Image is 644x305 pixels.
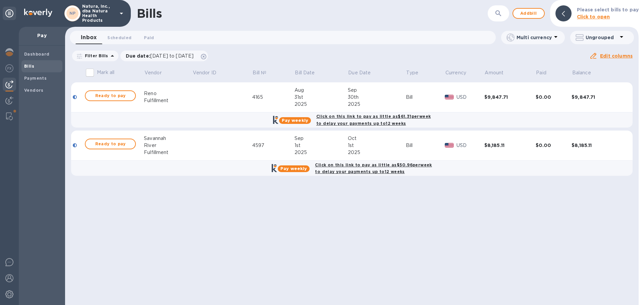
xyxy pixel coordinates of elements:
[294,142,348,149] div: 1st
[252,94,294,101] div: 4165
[69,11,76,16] b: NP
[144,142,192,149] div: River
[348,135,406,142] div: Oct
[577,7,639,12] b: Please select bills to pay
[97,69,114,76] p: Mark all
[406,142,445,149] div: Bill
[316,114,431,126] b: Click on this link to pay as little as $61.31 per week to delay your payments up to 12 weeks
[24,52,50,57] b: Dashboard
[252,142,294,149] div: 4597
[572,69,591,76] p: Balance
[120,51,208,61] div: Due date:[DATE] to [DATE]
[348,94,406,101] div: 30th
[24,64,34,69] b: Bills
[24,88,44,93] b: Vendors
[536,94,572,100] div: $0.00
[315,162,432,174] b: Click on this link to pay as little as $50.96 per week to delay your payments up to 12 weeks
[193,69,216,76] p: Vendor ID
[280,166,307,171] b: Pay weekly
[294,87,348,94] div: Aug
[193,69,225,76] span: Vendor ID
[144,34,154,41] span: Paid
[144,90,192,97] div: Reno
[24,32,60,39] p: Pay
[82,4,116,23] p: Natura, Inc., dba Natura Health Products
[294,94,348,101] div: 31st
[137,6,162,20] h1: Bills
[144,97,192,104] div: Fulfillment
[24,9,52,17] img: Logo
[144,149,192,156] div: Fulfillment
[295,69,315,76] p: Bill Date
[513,8,545,19] button: Addbill
[577,14,610,19] b: Click to open
[406,69,427,76] span: Type
[5,64,13,72] img: Foreign exchange
[126,53,197,59] p: Due date :
[81,33,97,42] span: Inbox
[348,149,406,156] div: 2025
[85,90,136,101] button: Ready to pay
[457,142,484,149] p: USD
[294,101,348,108] div: 2025
[145,69,170,76] span: Vendor
[445,143,454,148] img: USD
[445,69,466,76] p: Currency
[586,34,618,41] p: Ungrouped
[484,94,536,100] div: $9,847.71
[82,53,108,59] p: Filter Bills
[445,95,454,99] img: USD
[536,69,555,76] span: Paid
[85,139,136,149] button: Ready to pay
[572,142,623,149] div: $8,185.11
[485,69,512,76] span: Amount
[610,273,644,305] iframe: Chat Widget
[519,9,539,17] span: Add bill
[348,101,406,108] div: 2025
[24,76,47,81] b: Payments
[572,94,623,100] div: $9,847.71
[348,142,406,149] div: 1st
[348,87,406,94] div: Sep
[145,69,162,76] p: Vendor
[348,69,379,76] span: Due Date
[150,53,194,59] span: [DATE] to [DATE]
[144,135,192,142] div: Savannah
[406,69,418,76] p: Type
[485,69,503,76] p: Amount
[348,69,371,76] p: Due Date
[295,69,323,76] span: Bill Date
[253,69,266,76] p: Bill №
[406,94,445,101] div: Bill
[536,69,546,76] p: Paid
[484,142,536,149] div: $8,185.11
[91,92,130,100] span: Ready to pay
[294,149,348,156] div: 2025
[600,53,633,59] u: Edit columns
[107,34,131,41] span: Scheduled
[3,7,16,20] div: Unpin categories
[536,142,572,149] div: $0.00
[457,94,484,101] p: USD
[91,140,130,148] span: Ready to pay
[572,69,600,76] span: Balance
[282,118,308,123] b: Pay weekly
[294,135,348,142] div: Sep
[517,34,552,41] p: Multi currency
[253,69,275,76] span: Bill №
